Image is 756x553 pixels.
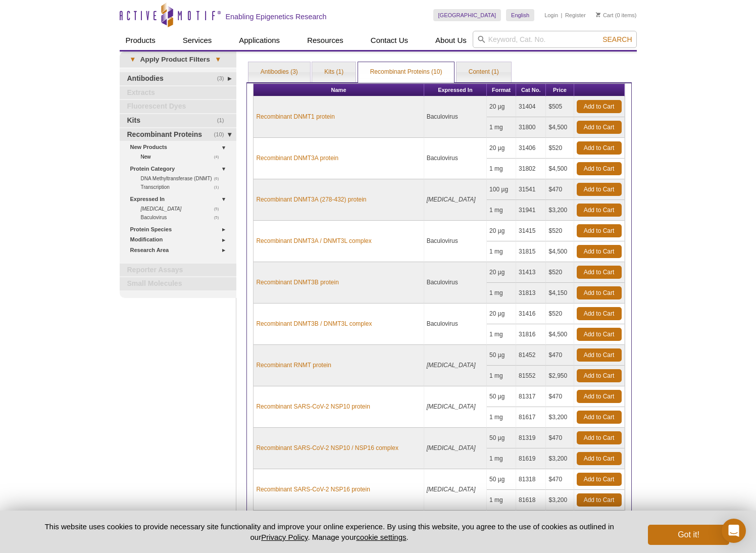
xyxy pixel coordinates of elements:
[256,112,334,121] a: Recombinant DNMT1 protein
[577,245,622,258] a: Add to Cart
[429,31,473,50] a: About Us
[577,286,622,299] a: Add to Cart
[256,485,370,494] a: Recombinant SARS-CoV-2 NSP16 protein
[487,262,516,283] td: 20 µg
[487,407,516,428] td: 1 mg
[516,283,546,304] td: 31813
[577,266,622,279] a: Add to Cart
[546,84,574,96] th: Price
[546,221,574,241] td: $520
[487,179,516,200] td: 100 µg
[577,369,622,382] a: Add to Cart
[516,386,546,407] td: 81317
[130,224,231,235] a: Protein Species
[516,200,546,221] td: 31941
[577,162,622,175] a: Add to Cart
[516,138,546,159] td: 31406
[487,366,516,386] td: 1 mg
[487,448,516,469] td: 1 mg
[599,35,635,44] button: Search
[214,205,225,213] span: (5)
[120,264,237,277] a: Reporter Assays
[546,283,574,304] td: $4,150
[577,100,622,113] a: Add to Cart
[261,533,308,541] a: Privacy Policy
[596,12,614,19] a: Cart
[487,159,516,179] td: 1 mg
[487,386,516,407] td: 50 µg
[214,183,225,191] span: (1)
[210,55,226,64] span: ▾
[141,206,182,212] i: [MEDICAL_DATA]
[233,31,286,50] a: Applications
[256,319,372,328] a: Recombinant DNMT3B / DNMT3L complex
[596,12,600,17] img: Your Cart
[487,283,516,304] td: 1 mg
[577,411,622,424] a: Add to Cart
[487,96,516,117] td: 20 µg
[516,262,546,283] td: 31413
[214,174,225,183] span: (6)
[516,221,546,241] td: 31415
[506,9,534,21] a: English
[427,486,476,493] i: [MEDICAL_DATA]
[516,159,546,179] td: 31802
[141,183,225,191] a: (1)Transcription
[648,525,729,545] button: Got it!
[546,96,574,117] td: $505
[424,138,487,179] td: Baculovirus
[516,490,546,511] td: 81618
[120,72,237,85] a: (3)Antibodies
[120,114,237,127] a: (1)Kits
[561,9,563,21] li: |
[424,221,487,262] td: Baculovirus
[546,366,574,386] td: $2,950
[487,138,516,159] td: 20 µg
[141,174,225,183] a: (6)DNA Methyltransferase (DNMT)
[487,117,516,138] td: 1 mg
[256,443,398,453] a: Recombinant SARS-CoV-2 NSP10 / NSP16 complex
[516,179,546,200] td: 31541
[433,9,501,21] a: [GEOGRAPHIC_DATA]
[130,142,231,153] a: New Products
[120,100,237,113] a: Fluorescent Dyes
[130,164,231,174] a: Protein Category
[596,9,637,21] li: (0 items)
[125,55,140,64] span: ▾
[546,469,574,490] td: $470
[577,348,622,362] a: Add to Cart
[487,221,516,241] td: 20 µg
[120,277,237,290] a: Small Molecules
[120,31,162,50] a: Products
[141,153,225,161] a: (4)New
[577,183,622,196] a: Add to Cart
[427,403,476,410] i: [MEDICAL_DATA]
[120,128,237,141] a: (10)Recombinant Proteins
[546,428,574,448] td: $470
[546,138,574,159] td: $520
[217,114,230,127] span: (1)
[473,31,637,48] input: Keyword, Cat. No.
[177,31,218,50] a: Services
[577,307,622,320] a: Add to Cart
[577,328,622,341] a: Add to Cart
[546,407,574,428] td: $3,200
[487,490,516,511] td: 1 mg
[256,278,338,287] a: Recombinant DNMT3B protein
[577,473,622,486] a: Add to Cart
[256,402,370,411] a: Recombinant SARS-CoV-2 NSP10 protein
[544,12,558,19] a: Login
[427,444,476,451] i: [MEDICAL_DATA]
[457,62,511,82] a: Content (1)
[546,159,574,179] td: $4,500
[577,431,622,444] a: Add to Cart
[487,304,516,324] td: 20 µg
[546,448,574,469] td: $3,200
[577,493,622,507] a: Add to Cart
[248,62,310,82] a: Antibodies (3)
[424,84,487,96] th: Expressed In
[546,179,574,200] td: $470
[546,241,574,262] td: $4,500
[256,236,371,245] a: Recombinant DNMT3A / DNMT3L complex
[546,490,574,511] td: $3,200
